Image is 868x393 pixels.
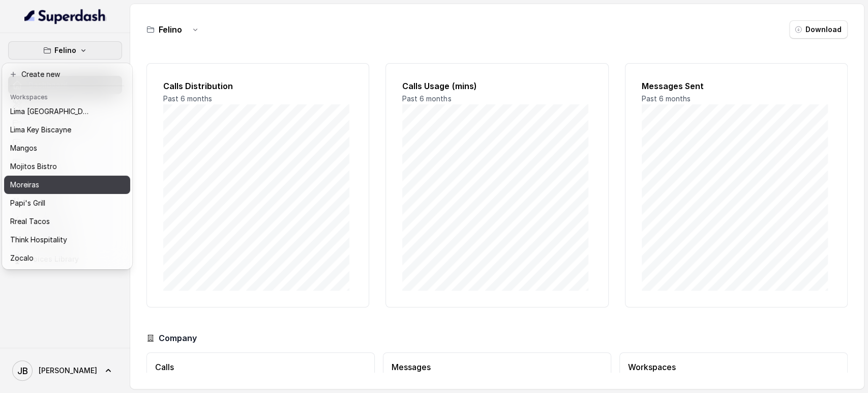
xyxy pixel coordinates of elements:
[4,65,130,83] button: Create new
[54,44,76,57] p: Felino
[8,41,122,60] button: Felino
[10,160,57,173] p: Mojitos Bistro
[10,105,92,118] p: Lima [GEOGRAPHIC_DATA]
[10,179,39,191] p: Moreiras
[10,215,50,228] p: Rreal Tacos
[2,63,132,269] div: Felino
[10,197,45,209] p: Papi's Grill
[10,142,37,154] p: Mangos
[10,234,67,246] p: Think Hospitality
[10,252,34,264] p: Zocalo
[4,88,130,104] header: Workspaces
[10,124,71,136] p: Lima Key Biscayne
